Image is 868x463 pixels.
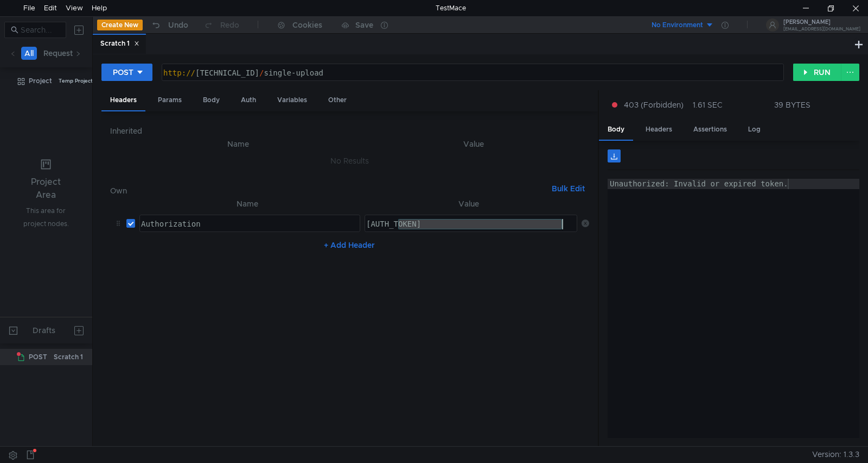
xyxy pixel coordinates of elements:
nz-embed-empty: No Results [330,156,369,166]
div: No Environment [652,20,703,30]
div: Body [599,120,633,141]
div: Assertions [685,120,736,140]
button: Redo [196,17,247,33]
button: Create New [97,20,143,30]
div: 1.61 SEC [693,100,723,110]
div: Headers [637,120,681,140]
th: Name [119,137,359,151]
h6: Inherited [110,124,589,137]
span: 403 (Forbidden) [624,99,684,111]
div: Variables [269,90,316,110]
div: Other [320,90,355,110]
span: POST [29,349,47,365]
button: No Environment [639,16,714,34]
div: Cookies [292,18,322,32]
h6: Own [110,184,547,197]
div: [EMAIL_ADDRESS][DOMAIN_NAME] [783,27,860,31]
div: Headers [101,90,145,111]
div: Temp Project [59,73,93,89]
button: POST [101,64,152,81]
div: Save [355,21,373,29]
input: Search... [21,24,60,36]
div: POST [113,66,133,78]
div: Redo [220,18,239,32]
button: + Add Header [320,239,379,252]
div: Log [739,120,769,140]
div: 39 BYTES [774,100,810,110]
button: All [21,47,37,60]
button: Bulk Edit [547,182,589,195]
div: Auth [232,90,265,110]
div: [PERSON_NAME] [783,20,860,25]
div: Params [149,90,190,110]
button: Undo [143,17,196,33]
div: Scratch 1 [54,349,83,365]
button: Requests [40,47,80,60]
th: Value [358,137,589,151]
div: Scratch 1 [100,38,139,49]
div: Body [194,90,228,110]
th: Value [360,197,577,210]
div: Undo [168,18,188,32]
button: RUN [793,64,841,81]
div: Drafts [33,324,55,337]
div: Project [29,73,52,89]
th: Name [135,197,360,210]
span: Version: 1.3.3 [812,447,859,462]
